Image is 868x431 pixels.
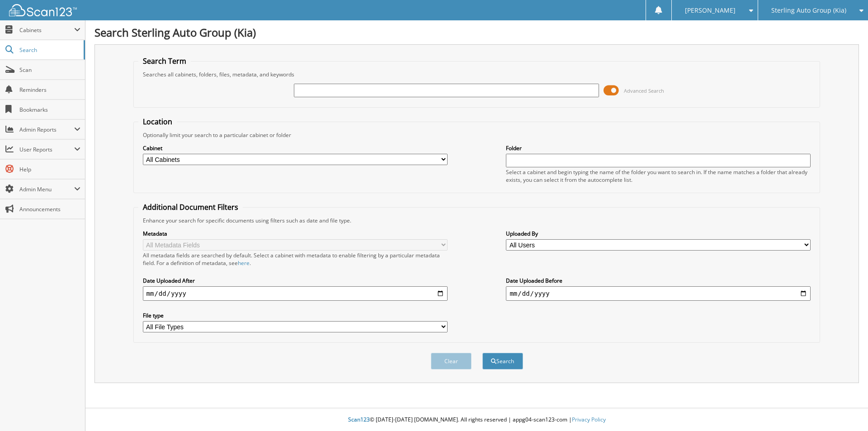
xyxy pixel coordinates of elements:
[19,146,74,153] span: User Reports
[19,205,80,213] span: Announcements
[143,144,448,152] label: Cabinet
[431,353,472,369] button: Clear
[138,56,191,66] legend: Search Term
[19,126,74,133] span: Admin Reports
[19,166,80,173] span: Help
[506,277,811,284] label: Date Uploaded Before
[348,416,370,423] span: Scan123
[506,286,811,301] input: end
[138,131,816,139] div: Optionally limit your search to a particular cabinet or folder
[143,312,448,319] label: File type
[143,230,448,237] label: Metadata
[771,8,846,13] span: Sterling Auto Group (Kia)
[138,71,816,78] div: Searches all cabinets, folders, files, metadata, and keywords
[482,353,523,369] button: Search
[624,87,664,94] span: Advanced Search
[238,259,250,267] a: here
[138,117,177,127] legend: Location
[506,230,811,237] label: Uploaded By
[94,25,859,40] h1: Search Sterling Auto Group (Kia)
[143,251,448,267] div: All metadata fields are searched by default. Select a cabinet with metadata to enable filtering b...
[506,168,811,184] div: Select a cabinet and begin typing the name of the folder you want to search in. If the name match...
[19,86,80,94] span: Reminders
[19,66,80,74] span: Scan
[143,286,448,301] input: start
[9,4,77,16] img: scan123-logo-white.svg
[143,277,448,284] label: Date Uploaded After
[19,26,74,34] span: Cabinets
[138,217,816,224] div: Enhance your search for specific documents using filters such as date and file type.
[19,46,79,54] span: Search
[138,202,243,212] legend: Additional Document Filters
[85,409,868,431] div: © [DATE]-[DATE] [DOMAIN_NAME]. All rights reserved | appg04-scan123-com |
[572,416,606,423] a: Privacy Policy
[685,8,736,13] span: [PERSON_NAME]
[506,144,811,152] label: Folder
[19,185,74,193] span: Admin Menu
[19,106,80,114] span: Bookmarks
